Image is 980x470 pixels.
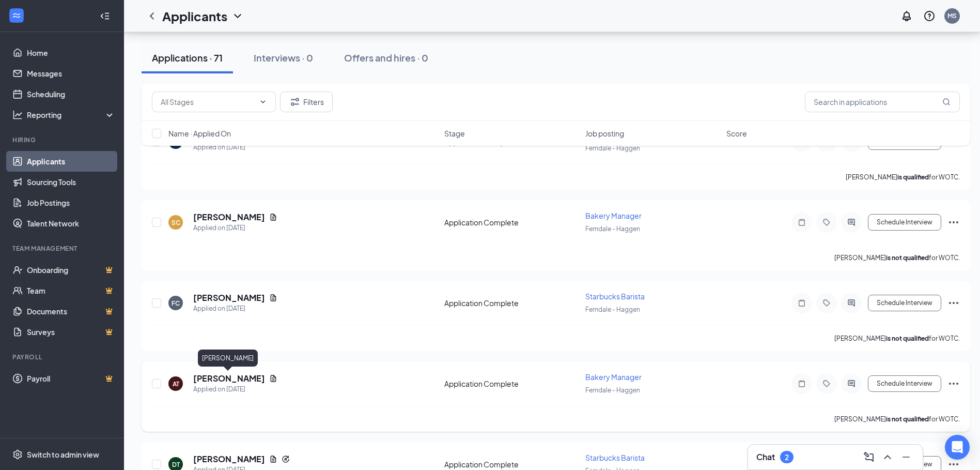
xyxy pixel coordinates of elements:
div: Interviews · 0 [254,51,313,64]
span: Bakery Manager [585,211,642,220]
p: [PERSON_NAME] for WOTC. [834,253,960,262]
a: OnboardingCrown [27,260,115,280]
button: ChevronUp [879,449,896,465]
svg: QuestionInfo [923,10,936,22]
span: Ferndale - Haggen [585,306,640,313]
input: All Stages [161,96,255,108]
div: Payroll [12,353,113,361]
svg: Notifications [900,10,913,22]
div: Applications · 71 [152,51,223,64]
span: Job posting [585,128,624,139]
svg: Ellipses [947,377,960,390]
a: Home [27,42,115,63]
div: MS [947,11,957,20]
svg: Tag [820,218,833,226]
b: is qualified [897,173,929,181]
svg: ActiveChat [845,218,858,226]
button: Minimize [898,449,914,465]
svg: ComposeMessage [863,451,875,463]
div: FC [172,299,180,308]
a: SurveysCrown [27,322,115,342]
input: Search in applications [805,92,960,112]
div: [PERSON_NAME] [198,350,258,367]
svg: ChevronUp [881,451,894,463]
svg: ChevronLeft [146,10,158,22]
svg: Minimize [900,451,912,463]
a: Scheduling [27,84,115,104]
button: Schedule Interview [868,214,941,231]
span: Bakery Manager [585,372,642,382]
svg: ActiveChat [845,380,858,388]
svg: WorkstreamLogo [11,10,22,21]
div: Team Management [12,244,113,253]
button: Schedule Interview [868,295,941,311]
div: SC [172,218,180,227]
svg: Collapse [100,11,110,21]
svg: Note [796,218,808,226]
svg: Document [269,294,277,302]
button: Schedule Interview [868,375,941,392]
svg: Ellipses [947,297,960,309]
h5: [PERSON_NAME] [193,211,265,223]
div: Reporting [27,110,116,120]
a: TeamCrown [27,280,115,301]
a: Messages [27,63,115,84]
div: Application Complete [444,459,579,469]
p: [PERSON_NAME] for WOTC. [846,173,960,181]
p: [PERSON_NAME] for WOTC. [834,334,960,343]
a: Job Postings [27,192,115,213]
span: Name · Applied On [168,128,231,139]
div: DT [172,460,180,469]
h5: [PERSON_NAME] [193,292,265,304]
svg: Document [269,374,277,383]
svg: Filter [289,96,301,108]
h5: [PERSON_NAME] [193,453,265,465]
h5: [PERSON_NAME] [193,373,265,384]
a: Applicants [27,151,115,172]
svg: Tag [820,380,833,388]
div: Application Complete [444,298,579,308]
b: is not qualified [886,254,929,262]
svg: Analysis [12,110,23,120]
svg: Document [269,455,277,463]
b: is not qualified [886,335,929,342]
div: Open Intercom Messenger [945,435,970,460]
button: Filter Filters [280,92,333,112]
a: Talent Network [27,213,115,234]
span: Score [726,128,747,139]
div: 2 [785,453,789,462]
div: Application Complete [444,378,579,389]
span: Stage [444,128,465,139]
svg: ActiveChat [845,299,858,307]
span: Starbucks Barista [585,292,645,301]
h3: Chat [756,451,775,463]
svg: ChevronDown [259,98,267,106]
svg: ChevronDown [231,10,244,22]
a: Sourcing Tools [27,172,115,192]
span: Ferndale - Haggen [585,386,640,394]
b: is not qualified [886,415,929,423]
svg: Note [796,299,808,307]
svg: Settings [12,449,23,460]
button: ComposeMessage [861,449,877,465]
div: Switch to admin view [27,449,99,460]
div: Offers and hires · 0 [344,51,428,64]
div: AT [173,380,179,388]
span: Starbucks Barista [585,453,645,462]
div: Applied on [DATE] [193,304,277,314]
svg: Ellipses [947,216,960,229]
a: PayrollCrown [27,368,115,389]
div: Applied on [DATE] [193,223,277,233]
p: [PERSON_NAME] for WOTC. [834,415,960,423]
div: Application Complete [444,217,579,228]
h1: Applicants [162,7,227,25]
svg: Tag [820,299,833,307]
svg: Note [796,380,808,388]
div: Hiring [12,135,113,144]
svg: Document [269,213,277,221]
a: DocumentsCrown [27,301,115,322]
div: Applied on [DATE] [193,384,277,395]
svg: MagnifyingGlass [942,98,951,106]
svg: Reapply [282,455,290,463]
